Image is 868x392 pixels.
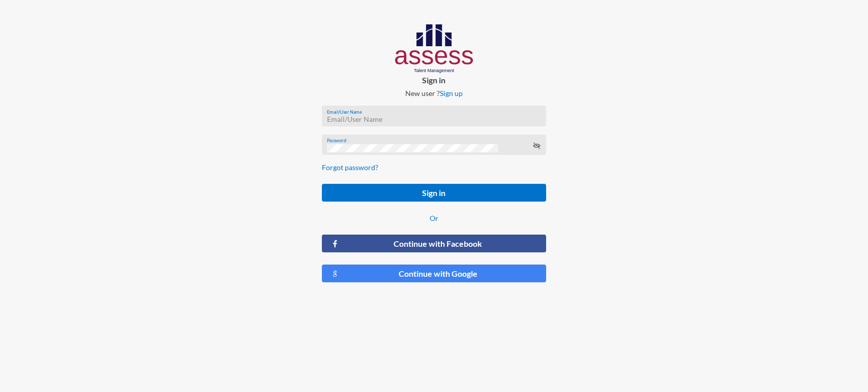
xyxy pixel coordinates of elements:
[322,163,378,172] a: Forgot password?
[314,75,554,85] p: Sign in
[322,265,546,282] button: Continue with Google
[314,89,554,97] p: New user ?
[440,89,463,97] a: Sign up
[322,184,546,202] button: Sign in
[395,24,473,73] img: AssessLogoo.svg
[322,235,546,252] button: Continue with Facebook
[327,115,541,123] input: Email/User Name
[322,214,546,222] p: Or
